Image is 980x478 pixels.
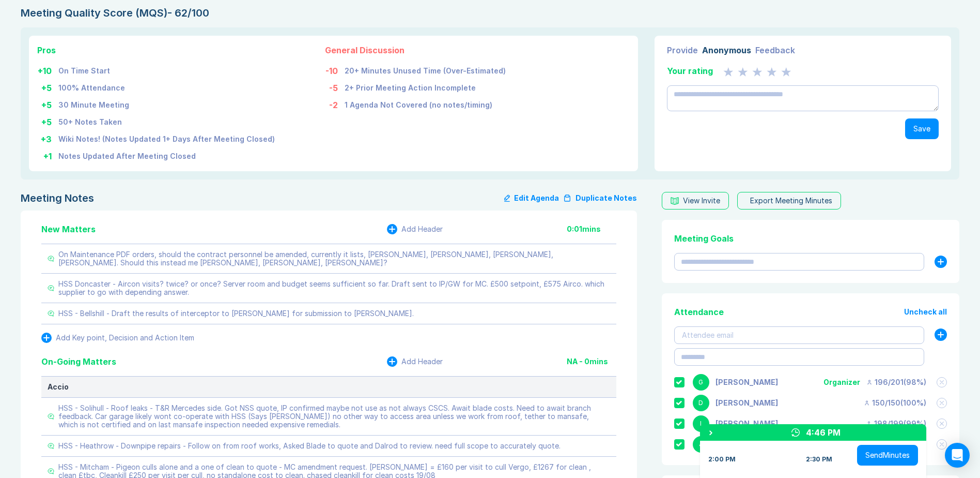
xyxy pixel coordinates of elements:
div: Meeting Quality Score (MQS) - 62/100 [21,7,959,19]
button: Add Header [387,356,443,367]
div: Iain Parnell [715,420,778,428]
div: G [693,374,709,391]
div: Organizer [823,378,860,386]
td: 30 Minute Meeting [58,95,275,112]
div: Attendance [674,306,724,318]
div: View Invite [683,197,720,205]
div: New Matters [41,223,96,235]
td: Notes Updated After Meeting Closed [58,146,275,163]
td: Wiki Notes! (Notes Updated 1+ Days After Meeting Closed) [58,129,275,146]
td: -2 [325,95,344,112]
div: 196 / 201 ( 98 %) [866,378,926,386]
div: On Maintenance PDF orders, should the contract personnel be amended, currently it lists, [PERSON_... [58,250,610,267]
div: 2:30 PM [806,455,832,464]
div: Meeting Goals [674,232,947,245]
div: Export Meeting Minutes [750,197,832,205]
div: Pros [37,44,275,56]
td: -5 [325,78,344,95]
button: Uncheck all [904,308,947,316]
div: 198 / 199 ( 99 %) [866,420,926,428]
div: J [693,436,709,453]
div: David Hayter [715,399,778,407]
button: Edit Agenda [504,192,559,204]
td: + 5 [37,95,58,112]
td: + 5 [37,78,58,95]
div: 150 / 150 ( 100 %) [864,399,926,407]
td: 50+ Notes Taken [58,112,275,129]
button: Save [905,118,939,139]
td: 100% Attendance [58,78,275,95]
div: Add Header [401,357,443,366]
td: + 1 [37,146,58,163]
div: D [693,395,709,411]
div: HSS Doncaster - Aircon visits? twice? or once? Server room and budget seems sufficient so far. Dr... [58,280,610,296]
div: Feedback [755,44,795,56]
button: Add Key point, Decision and Action Item [41,333,194,343]
div: HSS - Solihull - Roof leaks - T&R Mercedes side. Got NSS quote, IP confirmed maybe not use as not... [58,404,610,429]
div: 0 Stars [723,65,791,77]
div: 0:01 mins [567,225,616,233]
button: SendMinutes [857,445,918,466]
td: 20+ Minutes Unused Time (Over-Estimated) [344,61,506,78]
td: + 10 [37,61,58,78]
div: I [693,415,709,432]
div: Anonymous [702,44,751,56]
div: Provide [667,44,698,56]
div: Accio [48,383,610,391]
div: General Discussion [325,44,506,56]
div: 4:46 PM [806,426,841,439]
button: Export Meeting Minutes [737,192,841,210]
div: NA - 0 mins [567,357,616,366]
div: On-Going Matters [41,355,116,368]
div: HSS - Bellshill - Draft the results of interceptor to [PERSON_NAME] for submission to [PERSON_NAME]. [58,309,414,318]
div: Open Intercom Messenger [945,443,970,468]
button: View Invite [662,192,729,210]
td: + 5 [37,112,58,129]
div: Add Key point, Decision and Action Item [56,334,194,342]
td: + 3 [37,129,58,146]
td: 2+ Prior Meeting Action Incomplete [344,78,506,95]
div: Add Header [401,225,443,233]
td: 1 Agenda Not Covered (no notes/timing) [344,95,506,112]
button: Add Header [387,224,443,234]
div: HSS - Heathrow - Downpipe repairs - Follow on from roof works, Asked Blade to quote and Dalrod to... [58,442,561,450]
div: Meeting Notes [21,192,94,204]
button: Duplicate Notes [563,192,637,204]
td: On Time Start [58,61,275,78]
td: -10 [325,61,344,78]
div: Your rating [667,65,713,77]
div: 2:00 PM [708,455,736,464]
div: Gemma White [715,378,778,386]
